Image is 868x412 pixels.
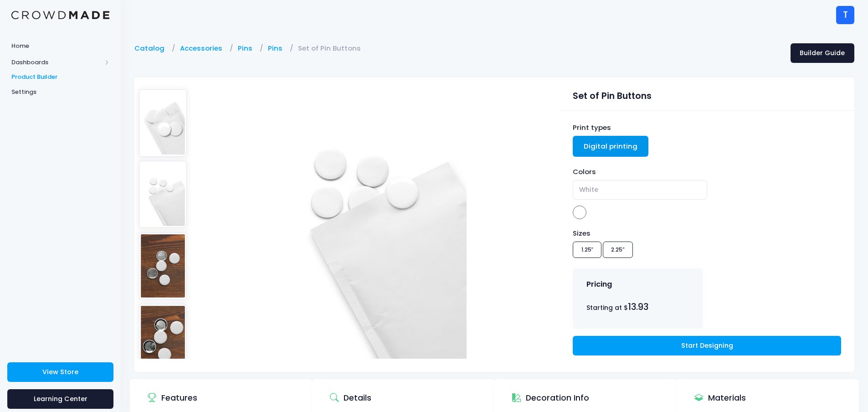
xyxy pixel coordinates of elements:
div: Set of Pin Buttons [573,85,841,103]
span: White [573,180,707,200]
a: Digital printing [573,136,648,157]
div: Features [148,385,197,411]
h4: Pricing [586,280,612,289]
a: Builder Guide [791,43,854,63]
div: T [836,6,854,24]
span: Learning Center [34,394,87,403]
span: Home [11,41,109,51]
a: Pins [238,43,257,53]
span: View Store [42,367,78,376]
div: Sizes [569,228,776,238]
span: Dashboards [11,58,102,67]
a: Learning Center [7,389,113,409]
div: Details [330,385,371,411]
span: White [579,185,598,195]
img: Logo [11,11,109,20]
a: Start Designing [573,336,841,355]
span: Product Builder [11,72,109,82]
div: Colors [573,167,841,177]
span: 13.93 [628,301,648,313]
div: Print types [573,123,841,133]
div: Starting at $ [586,300,689,314]
a: Set of Pin Buttons [298,43,365,53]
span: Settings [11,88,109,97]
a: View Store [7,362,113,382]
a: Pins [268,43,287,53]
div: Decoration Info [512,385,589,411]
div: Materials [694,385,746,411]
a: Catalog [134,43,169,53]
a: Accessories [180,43,227,53]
